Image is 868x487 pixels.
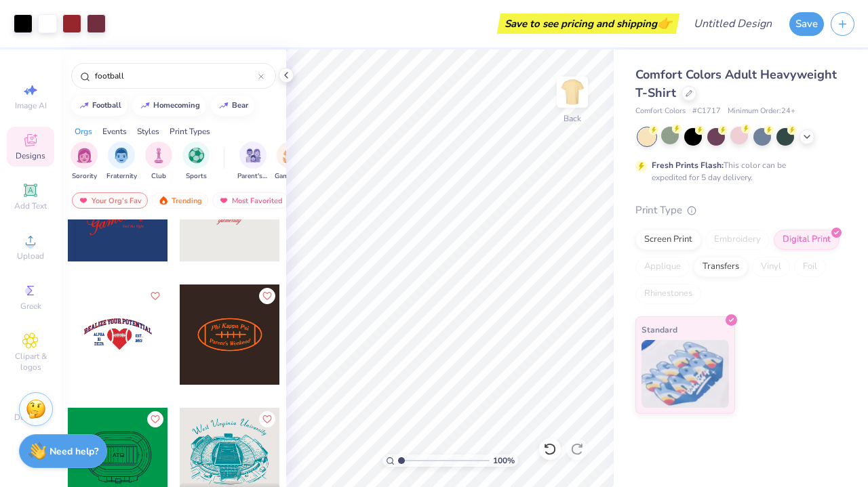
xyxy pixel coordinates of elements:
[237,142,269,182] button: filter button
[71,142,98,182] button: filter button
[211,96,254,116] button: bear
[151,171,166,182] span: Club
[158,196,169,205] img: trending.gif
[635,66,837,101] span: Comfort Colors Adult Heavyweight T-Shirt
[170,125,210,137] div: Print Types
[145,142,172,182] button: filter button
[15,100,47,111] span: Image AI
[275,171,306,182] span: Game Day
[20,301,41,312] span: Greek
[151,148,166,163] img: Club Image
[50,445,98,458] strong: Need help?
[218,102,229,110] img: trend_line.gif
[140,102,151,110] img: trend_line.gif
[728,106,795,117] span: Minimum Order: 24 +
[77,148,92,163] img: Sorority Image
[182,142,210,182] div: filter for Sports
[186,171,207,182] span: Sports
[72,192,148,209] div: Your Org's Fav
[71,96,127,116] button: football
[642,322,677,337] span: Standard
[635,284,701,304] div: Rhinestones
[137,125,159,137] div: Styles
[283,148,298,163] img: Game Day Image
[259,411,275,427] button: Like
[652,159,818,184] div: This color can be expedited for 5 day delivery.
[692,106,721,117] span: # C1717
[275,142,306,182] div: filter for Game Day
[132,96,206,116] button: homecoming
[72,171,97,182] span: Sorority
[635,106,686,117] span: Comfort Colors
[212,192,289,209] div: Most Favorited
[189,148,204,163] img: Sports Image
[635,257,690,277] div: Applique
[78,196,89,205] img: most_fav.gif
[71,142,98,182] div: filter for Sorority
[493,454,515,467] span: 100 %
[14,412,47,423] span: Decorate
[652,160,724,171] strong: Fresh Prints Flash:
[635,203,841,218] div: Print Type
[245,148,261,163] img: Parent's Weekend Image
[500,14,676,34] div: Save to see pricing and shipping
[635,230,701,250] div: Screen Print
[102,125,127,137] div: Events
[92,102,121,109] div: football
[106,142,137,182] button: filter button
[17,251,44,261] span: Upload
[237,142,269,182] div: filter for Parent's Weekend
[79,102,90,110] img: trend_line.gif
[106,171,137,182] span: Fraternity
[259,288,275,304] button: Like
[94,69,258,83] input: Try "Alpha"
[14,200,47,211] span: Add Text
[694,257,748,277] div: Transfers
[657,15,672,31] span: 👉
[705,230,770,250] div: Embroidery
[7,351,54,373] span: Clipart & logos
[275,142,306,182] button: filter button
[145,142,172,182] div: filter for Club
[789,12,824,36] button: Save
[106,142,137,182] div: filter for Fraternity
[75,125,92,137] div: Orgs
[794,257,826,277] div: Foil
[237,171,269,182] span: Parent's Weekend
[683,10,783,37] input: Untitled Design
[147,411,163,427] button: Like
[218,196,229,205] img: most_fav.gif
[153,102,200,109] div: homecoming
[147,288,163,304] button: Like
[114,148,129,163] img: Fraternity Image
[182,142,210,182] button: filter button
[16,150,45,161] span: Designs
[752,257,790,277] div: Vinyl
[152,192,208,209] div: Trending
[774,230,840,250] div: Digital Print
[232,102,248,109] div: bear
[559,79,586,106] img: Back
[642,340,729,408] img: Standard
[564,112,581,125] div: Back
